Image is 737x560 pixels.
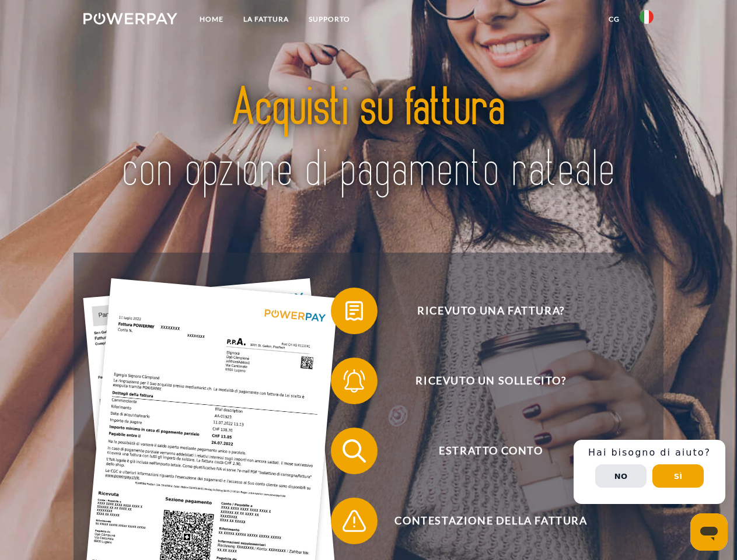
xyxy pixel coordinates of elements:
span: Estratto conto [348,428,634,474]
a: Home [190,9,233,30]
img: title-powerpay_it.svg [111,56,626,223]
button: Sì [652,464,704,488]
img: it [640,10,654,24]
button: Contestazione della fattura [331,498,634,544]
a: Supporto [299,9,360,30]
button: Estratto conto [331,428,634,474]
button: No [595,464,647,488]
iframe: Pulsante per aprire la finestra di messaggistica [690,513,728,551]
button: Ricevuto un sollecito? [331,358,634,404]
img: logo-powerpay-white.svg [83,13,177,24]
img: qb_bell.svg [340,366,369,395]
img: qb_search.svg [340,436,369,466]
h3: Hai bisogno di aiuto? [581,447,718,459]
div: Schnellhilfe [574,440,725,504]
img: qb_warning.svg [340,506,369,535]
span: Ricevuto una fattura? [348,288,634,334]
span: Ricevuto un sollecito? [348,358,634,404]
span: Contestazione della fattura [348,498,634,544]
a: LA FATTURA [233,9,299,30]
a: CG [599,9,630,30]
button: Ricevuto una fattura? [331,288,634,334]
img: qb_bill.svg [340,296,369,325]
